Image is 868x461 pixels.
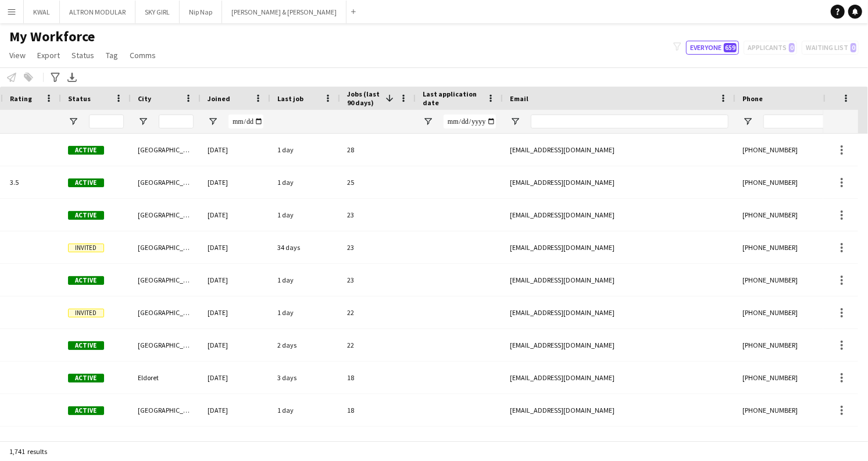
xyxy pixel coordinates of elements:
div: 3.5 [3,166,61,198]
button: KWAL [24,1,60,23]
div: [DATE] [201,134,270,166]
a: Tag [101,48,123,63]
a: Comms [125,48,160,63]
div: Eldoret [131,362,201,394]
button: Open Filter Menu [68,116,78,127]
button: ALTRON MODULAR [60,1,135,23]
input: City Filter Input [159,115,194,128]
div: [EMAIL_ADDRESS][DOMAIN_NAME] [503,199,735,231]
div: [GEOGRAPHIC_DATA] [131,264,201,296]
div: [DATE] [201,427,270,459]
div: 2 days [270,329,340,361]
button: Open Filter Menu [208,116,218,127]
input: Joined Filter Input [228,115,263,128]
div: [EMAIL_ADDRESS][DOMAIN_NAME] [503,134,735,166]
div: [DATE] [201,264,270,296]
div: [EMAIL_ADDRESS][DOMAIN_NAME] [503,296,735,328]
div: [GEOGRAPHIC_DATA] [131,199,201,231]
div: 1 day [270,427,340,459]
div: [EMAIL_ADDRESS][DOMAIN_NAME] [503,166,735,198]
div: 25 [340,166,416,198]
span: Active [68,211,104,220]
app-action-btn: Advanced filters [48,70,62,84]
div: [GEOGRAPHIC_DATA] [131,329,201,361]
input: Email Filter Input [531,115,728,128]
button: Open Filter Menu [510,116,520,127]
button: Nip Nap [180,1,222,23]
div: 28 [340,134,416,166]
div: [GEOGRAPHIC_DATA] [131,134,201,166]
div: [GEOGRAPHIC_DATA] [131,394,201,426]
span: Comms [130,50,156,60]
button: [PERSON_NAME] & [PERSON_NAME] [222,1,347,23]
button: SKY GIRL [135,1,180,23]
a: Status [67,48,99,63]
button: Open Filter Menu [138,116,148,127]
div: [DATE] [201,362,270,394]
div: 18 [340,427,416,459]
span: Email [510,94,528,103]
div: [DATE] [201,166,270,198]
span: Joined [208,94,230,103]
button: Open Filter Menu [742,116,753,127]
div: 1 day [270,264,340,296]
span: Last job [277,94,303,103]
span: Invited [68,244,104,252]
span: Export [37,50,60,60]
span: Invited [68,309,104,317]
div: 34 days [270,231,340,263]
span: Phone [742,94,763,103]
div: [EMAIL_ADDRESS][DOMAIN_NAME] [503,264,735,296]
div: 22 [340,329,416,361]
div: [GEOGRAPHIC_DATA] [131,427,201,459]
div: 3 days [270,362,340,394]
div: 18 [340,362,416,394]
div: 1 day [270,296,340,328]
div: [GEOGRAPHIC_DATA] [131,166,201,198]
span: Active [68,406,104,415]
div: [DATE] [201,329,270,361]
div: 1 day [270,199,340,231]
div: [EMAIL_ADDRESS][DOMAIN_NAME] [503,231,735,263]
span: My Workforce [9,28,95,45]
div: [EMAIL_ADDRESS][DOMAIN_NAME] [503,329,735,361]
div: [EMAIL_ADDRESS][DOMAIN_NAME] [503,362,735,394]
div: 23 [340,199,416,231]
div: 18 [340,394,416,426]
span: Jobs (last 90 days) [347,90,381,107]
div: 1 day [270,394,340,426]
div: 23 [340,264,416,296]
span: Status [72,50,94,60]
div: 22 [340,296,416,328]
input: Status Filter Input [89,115,124,128]
span: Last application date [423,90,482,107]
span: Active [68,341,104,350]
div: [DATE] [201,296,270,328]
div: 1 day [270,166,340,198]
span: Active [68,276,104,285]
span: Tag [106,50,118,60]
button: Everyone659 [686,41,739,55]
button: Open Filter Menu [423,116,433,127]
span: View [9,50,26,60]
span: Status [68,94,91,103]
span: Active [68,374,104,383]
div: [GEOGRAPHIC_DATA] [131,231,201,263]
div: [DATE] [201,394,270,426]
span: Active [68,178,104,187]
div: [GEOGRAPHIC_DATA] [131,296,201,328]
div: 1 day [270,134,340,166]
app-action-btn: Export XLSX [65,70,79,84]
div: 23 [340,231,416,263]
span: Active [68,146,104,155]
div: [EMAIL_ADDRESS][DOMAIN_NAME] [503,394,735,426]
div: [DATE] [201,199,270,231]
span: City [138,94,151,103]
a: View [5,48,30,63]
span: 659 [724,43,737,52]
span: Rating [10,94,32,103]
div: [EMAIL_ADDRESS][DOMAIN_NAME] [503,427,735,459]
input: Last application date Filter Input [444,115,496,128]
a: Export [33,48,65,63]
div: [DATE] [201,231,270,263]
